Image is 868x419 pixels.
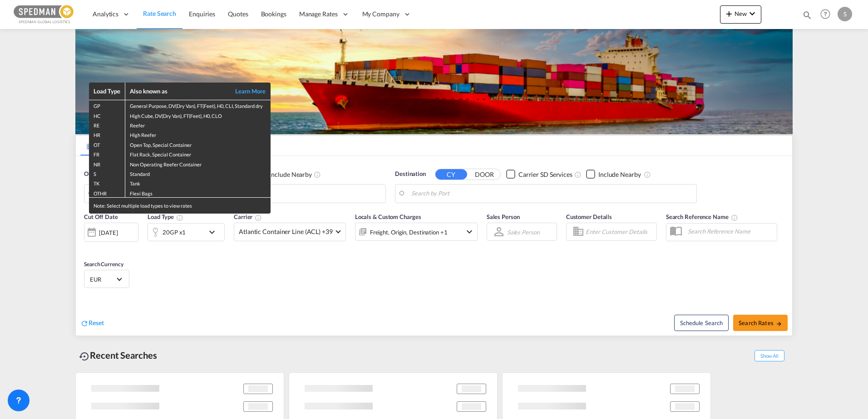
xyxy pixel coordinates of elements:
[89,178,125,187] td: TK
[125,110,271,120] td: High Cube, DV(Dry Van), FT(Feet), H0, CLO
[89,120,125,129] td: RE
[89,100,125,110] td: GP
[125,100,271,110] td: General Purpose, DV(Dry Van), FT(Feet), H0, CLI, Standard dry
[89,168,125,178] td: S
[125,168,271,178] td: Standard
[125,120,271,129] td: Reefer
[125,178,271,187] td: Tank
[89,139,125,149] td: OT
[125,188,271,198] td: Flexi Bags
[89,198,271,214] div: Note: Select multiple load types to view rates
[89,188,125,198] td: OTHR
[89,149,125,158] td: FR
[125,149,271,158] td: Flat Rack, Special Container
[125,159,271,168] td: Non Operating Reefer Container
[89,110,125,120] td: HC
[125,129,271,139] td: High Reefer
[130,87,225,95] div: Also known as
[89,83,125,100] th: Load Type
[89,129,125,139] td: HR
[125,139,271,149] td: Open Top, Special Container
[89,159,125,168] td: NR
[225,87,266,95] a: Learn More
